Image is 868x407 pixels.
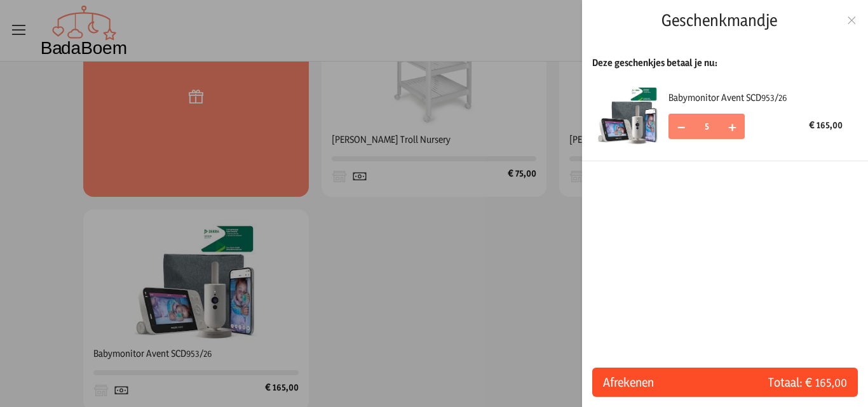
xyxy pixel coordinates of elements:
[694,119,719,133] span: 5
[719,114,745,139] button: +
[668,114,694,139] button: −
[725,373,847,391] span: Totaal: € 165,00
[582,56,868,69] div: Deze geschenkjes betaal je nu:
[728,116,736,136] span: +
[677,116,686,136] span: −
[603,373,725,391] span: Afrekenen
[661,10,777,30] h2: Geschenkmandje
[809,118,843,131] div: € 165,00
[597,84,658,145] img: Babymonitor Avent SCD953/26
[592,368,858,397] button: AfrekenenTotaal: € 165,00
[668,91,843,104] div: Babymonitor Avent SCD953/26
